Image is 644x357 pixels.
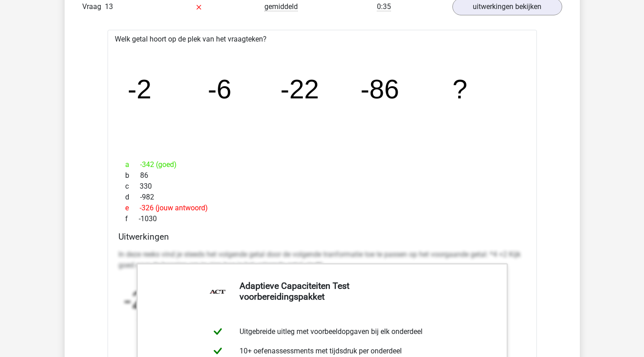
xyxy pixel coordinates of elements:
[125,213,139,224] span: f
[360,74,399,104] tspan: -86
[127,74,151,104] tspan: -2
[105,2,113,11] span: 13
[82,1,105,12] span: Vraag
[280,74,319,104] tspan: -22
[125,192,140,203] span: d
[118,213,526,224] div: -1030
[452,74,467,104] tspan: ?
[264,2,298,11] span: gemiddeld
[125,170,140,181] span: b
[377,2,391,11] span: 0:35
[207,74,231,104] tspan: -6
[118,159,526,170] div: -342 (goed)
[118,181,526,192] div: 330
[125,159,140,170] span: a
[123,287,145,313] tspan: -2
[118,249,526,271] p: In deze reeks vind je steeds het volgende getal door de volgende tranformatie toe te passen op he...
[125,203,140,213] span: e
[118,232,526,242] h4: Uitwerkingen
[118,203,526,213] div: -326 (jouw antwoord)
[118,192,526,203] div: -982
[125,181,140,192] span: c
[118,170,526,181] div: 86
